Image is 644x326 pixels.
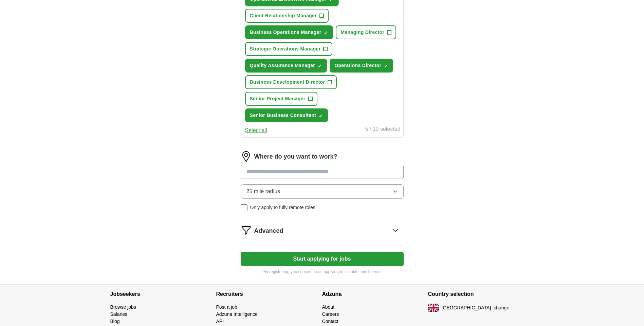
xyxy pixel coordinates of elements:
[250,29,321,36] span: Business Operations Manager
[245,126,267,135] button: Select all
[322,304,335,310] a: About
[324,30,328,36] span: ✓
[245,42,333,56] button: Strategic Operations Manager
[250,79,325,86] span: Business Development Director
[250,112,316,119] span: Senior Business Consultant
[428,285,534,304] h4: Country selection
[246,187,280,196] span: 25 mile radius
[341,29,384,36] span: Managing Director
[241,184,404,199] button: 25 mile radius
[245,108,328,122] button: Senior Business Consultant✓
[365,125,400,135] div: 5 / 10 selected
[245,9,329,23] button: Client Relationship Manager
[245,92,317,106] button: Senior Project Manager
[250,204,315,211] span: Only apply to fully remote roles
[318,63,322,69] span: ✓
[254,226,283,236] span: Advanced
[241,151,252,162] img: location.png
[245,75,337,89] button: Business Development Director
[241,252,404,266] button: Start applying for jobs
[250,45,321,53] span: Strategic Operations Manager
[322,311,339,317] a: Careers
[250,12,317,19] span: Client Relationship Manager
[216,304,237,310] a: Post a job
[245,59,327,73] button: Quality Assurance Manager✓
[250,62,315,69] span: Quality Assurance Manager
[336,25,396,39] button: Managing Director
[216,319,224,324] a: API
[241,225,252,236] img: filter
[241,204,247,211] input: Only apply to fully remote roles
[110,311,128,317] a: Salaries
[322,319,338,324] a: Contact
[250,95,306,102] span: Senior Project Manager
[245,25,333,39] button: Business Operations Manager✓
[319,113,323,119] span: ✓
[110,319,120,324] a: Blog
[330,59,393,73] button: Operations Director✓
[494,304,509,311] button: change
[241,269,404,275] p: By registering, you consent to us applying to suitable jobs for you
[428,304,439,312] img: UK flag
[254,152,337,161] label: Where do you want to work?
[334,62,381,69] span: Operations Director
[384,63,388,69] span: ✓
[442,304,491,311] span: [GEOGRAPHIC_DATA]
[110,304,136,310] a: Browse jobs
[216,311,258,317] a: Adzuna Intelligence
